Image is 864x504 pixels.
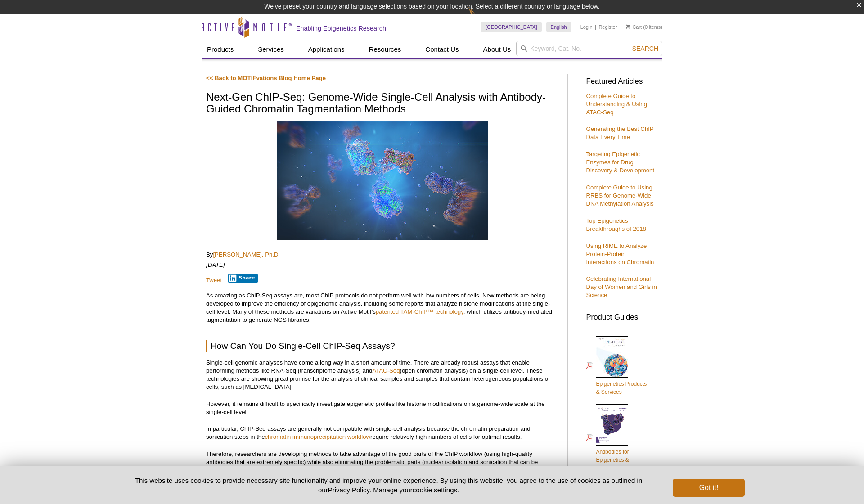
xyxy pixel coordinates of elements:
p: However, it remains difficult to specifically investigate epigenetic profiles like histone modifi... [206,400,558,416]
span: Search [632,45,658,52]
a: ATAC-Seq [372,367,400,374]
a: Contact Us [420,41,464,58]
em: [DATE] [206,261,225,268]
a: Products [202,41,239,58]
h3: Product Guides [586,308,658,321]
button: Share [228,274,258,283]
a: About Us [478,41,517,58]
img: Epi_brochure_140604_cover_web_70x200 [596,336,628,378]
img: Abs_epi_2015_cover_web_70x200 [596,404,628,445]
button: cookie settings [413,486,457,494]
a: Antibodies forEpigenetics &Gene Regulation [586,403,636,473]
a: [GEOGRAPHIC_DATA] [481,22,542,32]
p: In particular, ChIP-Seq assays are generally not compatible with single-cell analysis because the... [206,425,558,441]
a: Complete Guide to Using RRBS for Genome-Wide DNA Methylation Analysis [586,184,653,207]
a: Applications [303,41,350,58]
li: | [595,22,596,32]
a: Tweet [206,277,222,283]
img: Your Cart [626,24,630,29]
a: Using RIME to Analyze Protein-Protein Interactions on Chromatin [586,243,654,265]
a: Cart [626,24,642,30]
a: patented TAM-ChIP™ technology [376,308,463,315]
input: Keyword, Cat. No. [516,41,662,56]
a: Resources [364,41,407,58]
a: Epigenetics Products& Services [586,335,647,397]
a: chromatin immunoprecipitation workflow [265,433,371,440]
a: Login [580,24,593,30]
h2: Enabling Epigenetics Research [296,24,386,32]
a: Celebrating International Day of Women and Girls in Science [586,275,657,298]
a: Register [598,24,617,30]
a: Top Epigenetics Breakthroughs of 2018 [586,217,646,232]
img: Change Here [468,7,492,28]
a: Generating the Best ChIP Data Every Time [586,126,653,140]
p: As amazing as ChIP-Seq assays are, most ChIP protocols do not perform well with low numbers of ce... [206,292,558,324]
a: Complete Guide to Understanding & Using ATAC-Seq [586,93,647,116]
p: This website uses cookies to provide necessary site functionality and improve your online experie... [119,476,658,495]
p: By [206,251,558,259]
h2: How Can You Do Single-Cell ChIP-Seq Assays? [206,340,558,352]
a: [PERSON_NAME], Ph.D. [213,251,280,258]
p: Therefore, researchers are developing methods to take advantage of the good parts of the ChIP wor... [206,450,558,482]
a: Targeting Epigenetic Enzymes for Drug Discovery & Development [586,151,654,174]
img: Antibody-mediated tagmentation [277,121,488,240]
li: (0 items) [626,22,662,32]
button: Got it! [673,479,745,497]
h3: Featured Articles [586,78,658,85]
button: Search [630,45,661,53]
a: Privacy Policy [328,486,369,494]
p: Single-cell genomic analyses have come a long way in a short amount of time. There are already ro... [206,359,558,391]
h1: Next-Gen ChIP-Seq: Genome-Wide Single-Cell Analysis with Antibody-Guided Chromatin Tagmentation M... [206,91,558,116]
a: Services [252,41,289,58]
a: << Back to MOTIFvations Blog Home Page [206,75,326,81]
a: English [546,22,571,32]
span: Antibodies for Epigenetics & Gene Regulation [596,449,636,471]
span: Epigenetics Products & Services [596,381,647,395]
